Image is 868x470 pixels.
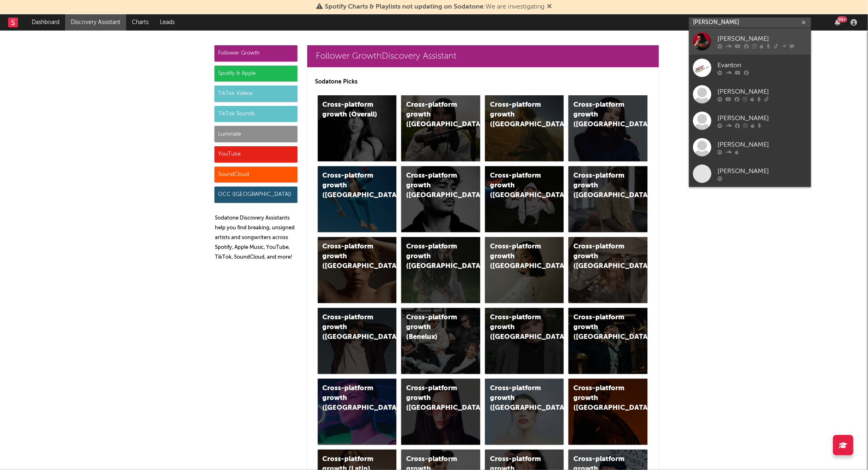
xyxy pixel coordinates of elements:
a: Cross-platform growth ([GEOGRAPHIC_DATA]) [401,95,480,161]
div: [PERSON_NAME] [717,34,807,44]
div: [PERSON_NAME] [717,114,807,123]
div: Cross-platform growth ([GEOGRAPHIC_DATA]) [490,384,545,413]
a: Cross-platform growth (Overall) [318,95,397,161]
a: Discovery Assistant [65,14,126,31]
div: Evanton [717,61,807,70]
a: [PERSON_NAME] [689,160,811,187]
div: Cross-platform growth ([GEOGRAPHIC_DATA]) [323,171,378,200]
div: Spotify & Apple [214,66,297,82]
div: [PERSON_NAME] [717,140,807,150]
a: [PERSON_NAME] [689,28,811,55]
a: Cross-platform growth ([GEOGRAPHIC_DATA]) [568,308,647,374]
a: Cross-platform growth ([GEOGRAPHIC_DATA]) [485,379,564,445]
a: Cross-platform growth ([GEOGRAPHIC_DATA]) [568,95,647,161]
div: Cross-platform growth ([GEOGRAPHIC_DATA]/GSA) [490,171,545,200]
a: Cross-platform growth ([GEOGRAPHIC_DATA]) [318,237,397,303]
div: Luminate [214,126,297,142]
a: Cross-platform growth ([GEOGRAPHIC_DATA]) [401,237,480,303]
a: Cross-platform growth ([GEOGRAPHIC_DATA]) [568,379,647,445]
a: Cross-platform growth ([GEOGRAPHIC_DATA]) [318,166,397,232]
div: 99 + [837,16,847,22]
a: Follower GrowthDiscovery Assistant [307,45,659,67]
a: Cross-platform growth ([GEOGRAPHIC_DATA]/GSA) [485,166,564,232]
div: Cross-platform growth ([GEOGRAPHIC_DATA]) [406,242,461,271]
div: Cross-platform growth ([GEOGRAPHIC_DATA]) [490,100,545,130]
a: [PERSON_NAME] [689,134,811,160]
div: TikTok Videos [214,86,297,102]
div: [PERSON_NAME] [717,167,807,176]
div: Cross-platform growth ([GEOGRAPHIC_DATA]) [490,242,545,271]
a: Cross-platform growth (Benelux) [401,308,480,374]
a: Cross-platform growth ([GEOGRAPHIC_DATA]) [485,95,564,161]
a: Cross-platform growth ([GEOGRAPHIC_DATA]) [568,166,647,232]
div: Cross-platform growth ([GEOGRAPHIC_DATA]) [323,384,378,413]
a: Cross-platform growth ([GEOGRAPHIC_DATA]) [401,379,480,445]
div: Follower Growth [214,45,297,61]
span: Spotify Charts & Playlists not updating on Sodatone [325,4,483,10]
a: Cross-platform growth ([GEOGRAPHIC_DATA]) [485,308,564,374]
div: Cross-platform growth ([GEOGRAPHIC_DATA]) [573,171,629,200]
button: 99+ [835,19,840,26]
div: Cross-platform growth (Overall) [323,100,378,120]
div: TikTok Sounds [214,106,297,122]
span: : We are investigating [325,4,544,10]
a: Cross-platform growth ([GEOGRAPHIC_DATA]) [318,308,397,374]
a: [PERSON_NAME] [689,108,811,134]
p: Sodatone Picks [315,77,651,87]
div: Cross-platform growth (Benelux) [406,313,461,342]
a: Evanton [689,55,811,81]
div: Cross-platform growth ([GEOGRAPHIC_DATA]) [406,100,461,130]
a: Cross-platform growth ([GEOGRAPHIC_DATA]) [485,237,564,303]
span: Dismiss [547,4,552,10]
a: Leads [154,14,180,31]
a: Dashboard [26,14,65,31]
div: Cross-platform growth ([GEOGRAPHIC_DATA]) [323,313,378,342]
div: Cross-platform growth ([GEOGRAPHIC_DATA]) [406,171,461,200]
div: [PERSON_NAME] [717,87,807,97]
a: [PERSON_NAME] [689,81,811,108]
div: Cross-platform growth ([GEOGRAPHIC_DATA]) [490,313,545,342]
div: OCC ([GEOGRAPHIC_DATA]) [214,187,297,203]
div: Cross-platform growth ([GEOGRAPHIC_DATA]) [406,384,461,413]
div: Cross-platform growth ([GEOGRAPHIC_DATA]) [573,242,629,271]
div: YouTube [214,146,297,163]
div: Cross-platform growth ([GEOGRAPHIC_DATA]) [323,242,378,271]
div: SoundCloud [214,167,297,183]
a: Charts [126,14,154,31]
div: Cross-platform growth ([GEOGRAPHIC_DATA]) [573,384,629,413]
p: Sodatone Discovery Assistants help you find breaking, unsigned artists and songwriters across Spo... [215,213,297,262]
a: Cross-platform growth ([GEOGRAPHIC_DATA]) [401,166,480,232]
input: Search for artists [689,18,811,28]
div: Cross-platform growth ([GEOGRAPHIC_DATA]) [573,100,629,130]
a: Cross-platform growth ([GEOGRAPHIC_DATA]) [318,379,397,445]
div: Cross-platform growth ([GEOGRAPHIC_DATA]) [573,313,629,342]
a: Cross-platform growth ([GEOGRAPHIC_DATA]) [568,237,647,303]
